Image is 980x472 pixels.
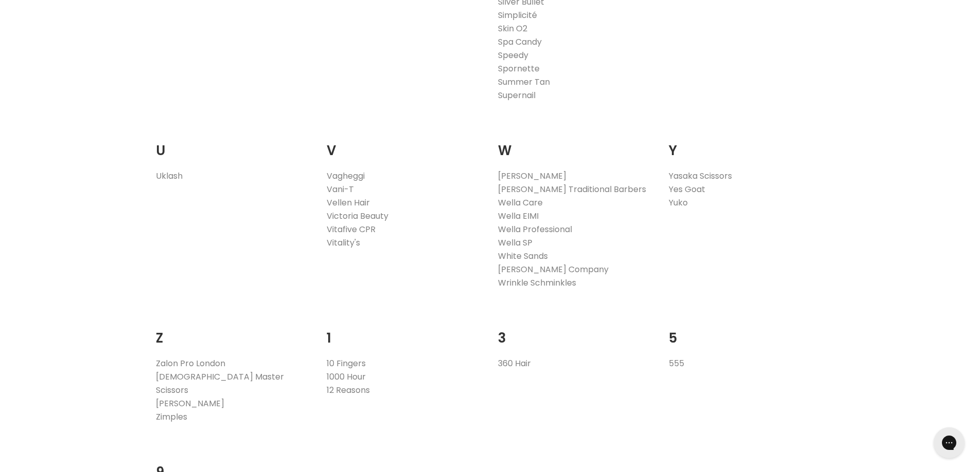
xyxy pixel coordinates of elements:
[498,237,532,249] a: Wella SP
[327,223,376,235] a: Vitafive CPR
[498,263,609,275] a: [PERSON_NAME] Company
[669,197,688,209] a: Yuko
[498,170,566,182] a: [PERSON_NAME]
[327,210,388,222] a: Victoria Beauty
[669,357,684,369] a: 555
[498,63,540,74] a: Spornette
[498,197,543,209] a: Wella Care
[498,23,527,34] a: Skin O2
[156,411,187,423] a: Zimples
[498,36,542,48] a: Spa Candy
[498,357,531,369] a: 360 Hair
[498,223,572,235] a: Wella Professional
[498,250,548,262] a: White Sands
[498,89,536,101] a: Supernail
[156,371,284,396] a: [DEMOGRAPHIC_DATA] Master Scissors
[327,357,366,369] a: 10 Fingers
[327,237,360,249] a: Vitality's
[327,371,366,383] a: 1000 Hour
[498,314,654,349] h2: 3
[327,197,370,209] a: Vellen Hair
[327,384,370,396] a: 12 Reasons
[929,424,970,462] iframe: Gorgias live chat messenger
[498,9,537,21] a: Simplicité
[669,314,825,349] h2: 5
[498,49,528,61] a: Speedy
[498,76,550,88] a: Summer Tan
[156,398,224,409] a: [PERSON_NAME]
[156,170,183,182] a: Uklash
[498,210,539,222] a: Wella EIMI
[498,183,646,195] a: [PERSON_NAME] Traditional Barbers
[327,127,483,161] h2: V
[156,314,312,349] h2: Z
[669,170,732,182] a: Yasaka Scissors
[327,314,483,349] h2: 1
[156,357,225,369] a: Zalon Pro London
[327,170,365,182] a: Vagheggi
[669,183,705,195] a: Yes Goat
[498,277,576,289] a: Wrinkle Schminkles
[498,127,654,161] h2: W
[156,127,312,161] h2: U
[327,183,354,195] a: Vani-T
[669,127,825,161] h2: Y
